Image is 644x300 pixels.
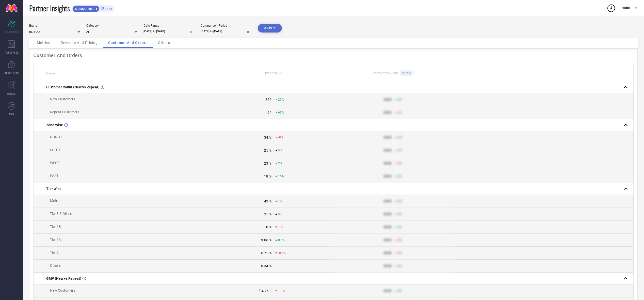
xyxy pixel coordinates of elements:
div: 9999 [383,238,392,242]
span: 50 [398,289,402,293]
span: Customer And Orders [108,41,148,45]
span: -11% [278,289,285,293]
div: 31 % [264,212,271,216]
span: New Customers [50,288,75,292]
span: 50 [398,199,402,203]
span: FWD [9,112,14,116]
div: 9999 [383,225,392,229]
div: 23 % [264,161,271,165]
span: 20% [278,98,284,101]
span: WEST [50,161,59,165]
div: 9999 [383,161,392,165]
span: SCORECARDS [4,30,19,34]
span: Repeat Customers [50,110,79,114]
div: 9999 [383,148,392,152]
span: NORTH [50,135,62,139]
div: 9999 [383,174,392,178]
span: Brand Value [265,71,282,75]
span: 50 [398,175,402,178]
div: 18 % [264,174,271,178]
span: Zone Wise [46,123,63,127]
span: SUBSCRIBE [73,7,96,11]
a: SUBSCRIBEPRO [72,4,114,12]
span: 2% [278,162,282,165]
div: Brand [29,24,80,27]
div: 10 % [264,225,271,229]
span: 50 [398,136,402,139]
span: Revenue And Pricing [61,41,98,45]
div: 34 % [264,135,271,139]
span: Metrics [37,41,50,45]
span: 50 [398,212,402,216]
span: 50 [398,98,402,101]
input: Select comparison period [201,29,251,34]
span: -0.5% [278,251,286,255]
span: Tier 1B [50,225,61,229]
span: 50 [398,149,402,152]
span: PRO [405,71,411,75]
div: 9999 [383,110,392,115]
div: 9999 [383,212,392,216]
span: 16% [278,175,284,178]
span: 50 [398,162,402,165]
span: 50 [398,111,402,114]
span: Tier 2 [50,250,59,255]
span: Partner Insights [29,3,70,13]
div: 9.06 % [261,238,271,242]
span: -8% [278,136,283,139]
span: 50 [398,238,402,242]
div: Category [86,24,137,27]
span: SUGGESTIONS [4,71,19,75]
div: 9999 [383,135,392,139]
div: 6.71 % [261,251,271,255]
div: 9999 [383,251,392,255]
div: ₹ 4.26 L [259,289,271,293]
div: 9999 [383,98,392,102]
span: Tier 3 & Others [50,212,73,216]
span: EAST [50,174,58,178]
span: Others [158,41,170,45]
span: 0% [278,149,282,152]
span: 0.5% [278,238,285,242]
span: 0% [278,212,282,216]
span: SOUTH [50,148,61,152]
div: 94 [267,110,271,115]
span: Others [50,263,61,267]
div: 9999 [383,199,392,203]
span: 65% [278,111,284,114]
span: PRO [104,7,112,11]
button: APPLY [258,24,282,33]
div: Date Range [143,24,194,27]
span: Name [46,72,55,75]
span: TRENDS [7,92,16,96]
span: — [278,264,280,268]
span: Tier 1A [50,238,61,242]
span: Customer Count (New vs Repeat) [46,85,100,89]
span: New Customers [50,97,75,101]
span: Competitors Value [373,71,398,75]
div: 43 % [264,199,271,203]
span: 50 [398,225,402,229]
div: Comparison Period [201,24,251,27]
div: 852 [265,98,271,102]
input: Select date range [143,29,194,34]
div: 0.34 % [261,264,271,268]
span: WORKSPACE [5,51,19,54]
span: 50 [398,264,402,268]
div: 9999 [383,264,392,268]
div: 25 % [264,148,271,152]
span: GMV (New vs Repeat) [46,276,81,280]
span: Tier Wise [46,187,61,191]
span: -1% [278,225,283,229]
span: Metro [50,199,59,203]
span: 1% [278,199,282,203]
div: Customer And Orders [33,52,634,58]
div: Open download list [607,4,616,13]
div: 9999 [383,289,392,293]
span: 50 [398,251,402,255]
